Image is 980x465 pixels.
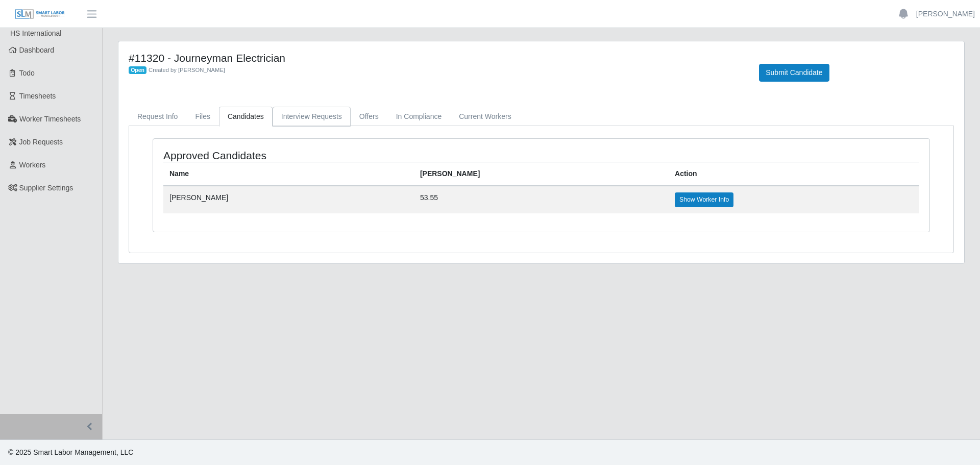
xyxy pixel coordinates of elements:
[19,138,63,146] span: Job Requests
[916,9,975,19] a: [PERSON_NAME]
[759,64,829,82] button: Submit Candidate
[129,52,744,64] h4: #11320 - Journeyman Electrician
[669,162,919,186] th: Action
[10,29,61,37] span: HS International
[19,184,73,192] span: Supplier Settings
[19,161,46,169] span: Workers
[19,115,81,123] span: Worker Timesheets
[351,107,387,127] a: Offers
[186,107,219,127] a: Files
[273,107,351,127] a: Interview Requests
[129,66,146,75] span: Open
[414,162,669,186] th: [PERSON_NAME]
[19,69,35,77] span: Todo
[219,107,273,127] a: Candidates
[163,186,414,213] td: [PERSON_NAME]
[19,46,55,54] span: Dashboard
[8,448,133,456] span: © 2025 Smart Labor Management, LLC
[129,107,186,127] a: Request Info
[163,149,470,162] h4: Approved Candidates
[675,192,733,207] a: Show Worker Info
[450,107,520,127] a: Current Workers
[414,186,669,213] td: 53.55
[149,67,225,73] span: Created by [PERSON_NAME]
[19,92,56,100] span: Timesheets
[387,107,451,127] a: In Compliance
[163,162,414,186] th: Name
[14,9,65,20] img: SLM Logo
